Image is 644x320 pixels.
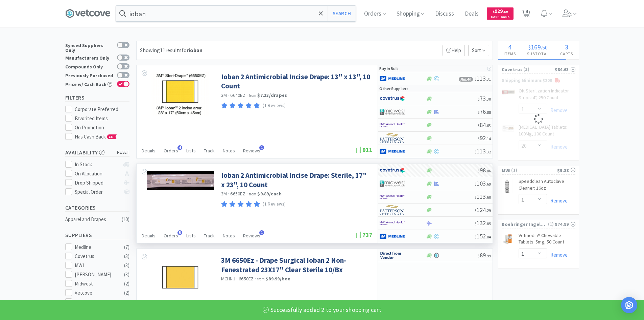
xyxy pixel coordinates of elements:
span: . 31 [486,77,491,82]
a: Deals [462,11,481,17]
span: $ [478,97,480,102]
div: [PERSON_NAME] [75,271,117,279]
div: Previously Purchased [65,72,114,78]
h4: Carts [555,50,579,57]
span: 89 [478,251,491,259]
span: $ [475,149,477,154]
span: $ [475,77,477,82]
span: 76 [478,108,491,115]
span: Track [204,148,215,154]
span: MWI [502,167,511,174]
div: MWI [75,261,117,270]
span: from [249,93,256,98]
span: $ [475,221,477,226]
a: Speedclean Autoclave Cleaner: 16oz [519,178,575,194]
strong: $9.89 / each [257,191,282,197]
a: 3M [221,92,227,98]
span: Details [142,233,156,239]
strong: $7.33 / drapes [257,92,287,98]
span: 1 [259,145,264,150]
span: Reviews [243,148,260,154]
span: · [255,276,256,282]
img: 4dd14cff54a648ac9e977f0c5da9bc2e_5.png [380,178,405,189]
img: f5e969b455434c6296c6d81ef179fa71_3.png [380,205,405,215]
a: $929.69Cash Back [487,4,514,23]
span: · [236,276,238,282]
span: . 88 [486,110,491,115]
div: $74.99 [555,220,575,228]
div: ( 3 ) [124,261,129,270]
div: ( 3 ) [124,252,129,260]
span: CB [108,135,114,139]
div: Covetrus [75,252,117,260]
a: Ioban 2 Antimicrobial Incise Drape: 13" x 13", 10 Count [221,72,371,91]
span: Sort [468,45,489,56]
div: On Promotion [75,124,129,132]
span: $ [478,136,480,141]
div: ( 1 ) [124,298,129,306]
img: 77fca1acd8b6420a9015268ca798ef17_1.png [380,165,405,175]
h5: Filters [65,94,129,102]
input: Search by item, sku, manufacturer, ingredient, size... [116,6,356,21]
img: f6b2451649754179b5b4e0c70c3f7cb0_2.png [380,192,405,202]
span: $ [528,44,531,51]
span: . 14 [486,136,491,141]
img: f5e969b455434c6296c6d81ef179fa71_3.png [380,133,405,143]
p: Other Suppliers [379,85,408,92]
h5: Suppliers [65,231,129,239]
span: $ [475,182,477,187]
span: . 63 [486,123,491,128]
span: 1 [259,230,264,235]
h5: Categories [65,204,129,212]
a: 4 [519,12,533,18]
span: ( 1 ) [510,167,557,174]
span: 92 [478,134,491,142]
a: Remove [547,197,568,204]
div: Penn Vet [75,298,117,306]
span: 3 [565,43,568,51]
h5: Availability [65,149,129,156]
span: Boehringer Ingelheim [502,220,547,228]
span: 737 [355,231,373,239]
span: 98 [478,166,491,174]
span: Orders [164,148,178,154]
div: $9.88 [557,167,575,174]
a: Remove [547,252,568,258]
strong: ioban [189,47,202,54]
span: $ [475,234,477,239]
div: Drop Shipped [75,179,120,187]
img: 5482e73545544c39a0dbb2f4511fbfeb_13179.png [502,179,512,193]
span: 132 [475,219,491,227]
span: Notes [223,233,235,239]
img: 4dd14cff54a648ac9e977f0c5da9bc2e_5.png [380,107,405,117]
span: 50 [542,44,548,51]
div: . [522,44,555,50]
span: reset [117,149,129,156]
span: Cash Back [491,15,509,20]
a: MCHNJ [221,276,235,282]
span: . 30 [486,97,491,102]
div: ( 3 ) [124,271,129,279]
p: (1 Reviews) [263,102,286,109]
div: Open Intercom Messenger [621,297,637,313]
a: Ioban 2 Antimicrobial Incise Drape: Sterile, 17" x 23", 10 Count [221,171,371,189]
span: $ [478,110,480,115]
span: Covetrus [502,66,523,73]
span: . 69 [486,182,491,187]
span: · [228,92,229,98]
span: Track [204,233,215,239]
strong: $89.99 / box [266,276,290,282]
span: 4 [177,145,182,150]
img: f6b2451649754179b5b4e0c70c3f7cb0_2.png [380,218,405,228]
div: ( 7 ) [124,243,129,251]
span: from [249,192,256,196]
img: f688ee23200a4d2083ab973221e33e5e_167649.jpeg [147,171,214,190]
div: On Allocation [75,170,120,178]
div: Showing 11 results [140,46,202,55]
h4: Subtotal [522,50,555,57]
span: 103 [475,179,491,187]
span: $ [475,195,477,200]
div: In Stock [75,161,120,169]
div: ( 10 ) [122,215,129,223]
img: f6b2451649754179b5b4e0c70c3f7cb0_2.png [380,120,405,130]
